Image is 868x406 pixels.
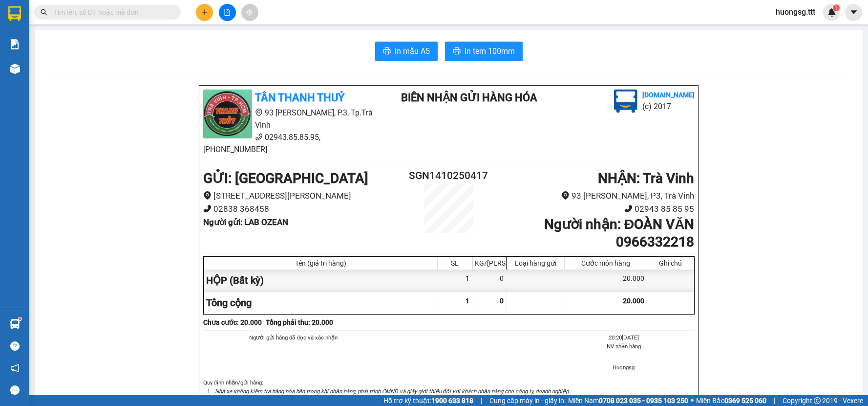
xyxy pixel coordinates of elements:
button: caret-down [845,4,862,21]
h2: SGN1410250417 [408,168,490,184]
span: In mẫu A5 [395,45,430,57]
img: logo.jpg [614,90,637,113]
span: printer [453,47,461,56]
b: Người gửi : LAB OZEAN [203,217,288,227]
button: plus [196,4,213,21]
strong: 1900 633 818 [431,397,473,405]
img: solution-icon [10,39,20,49]
li: (c) 2017 [642,100,695,113]
span: 0 [500,297,504,305]
span: Miền Bắc [696,395,766,406]
span: | [481,395,482,406]
span: file-add [224,9,231,16]
div: 0 [472,270,507,292]
input: Tìm tên, số ĐT hoặc mã đơn [54,7,169,18]
span: Hỗ trợ kỹ thuật: [383,395,473,406]
sup: 1 [19,317,21,320]
button: printerIn mẫu A5 [375,42,438,61]
li: 93 [PERSON_NAME], P.3, Tp.Trà Vinh [203,107,385,131]
div: Cước món hàng [568,259,644,267]
span: In tem 100mm [465,45,515,57]
span: aim [246,9,253,16]
sup: 1 [833,4,840,11]
span: environment [203,191,212,200]
b: [DOMAIN_NAME] [642,91,695,99]
span: phone [203,204,212,213]
span: notification [10,363,20,373]
span: environment [255,109,263,116]
div: Ghi chú [650,259,692,267]
li: Người gửi hàng đã đọc và xác nhận [223,333,364,342]
li: 02943.85.85.95, [PHONE_NUMBER] [203,131,385,156]
div: 20.000 [565,270,647,292]
img: logo.jpg [203,90,252,138]
button: aim [241,4,258,21]
span: phone [255,133,263,141]
span: 1 [834,4,838,11]
button: file-add [219,4,236,21]
b: NHẬN : Trà Vinh [598,170,694,186]
div: HỘP (Bất kỳ) [204,270,438,292]
li: Huongsg [553,363,695,372]
span: question-circle [10,341,20,351]
span: | [774,395,775,406]
span: ⚪️ [691,399,694,403]
b: TÂN THANH THUỶ [255,91,344,104]
span: plus [201,9,208,16]
li: 93 [PERSON_NAME], P3, Trà Vinh [489,189,694,203]
span: 1 [466,297,469,305]
img: warehouse-icon [10,64,20,74]
span: caret-down [849,8,858,17]
span: phone [624,204,633,213]
strong: 0708 023 035 - 0935 103 250 [599,397,688,405]
li: NV nhận hàng [553,342,695,351]
li: 02838 368458 [203,203,408,216]
div: KG/[PERSON_NAME] [475,259,504,267]
span: environment [561,191,570,200]
i: Nhà xe không kiểm tra hàng hóa bên trong khi nhận hàng, phải trình CMND và giấy giới thiệu đối vớ... [215,388,570,395]
div: SL [441,259,469,267]
b: BIÊN NHẬN GỬI HÀNG HÓA [401,91,537,104]
li: 20:20[DATE] [553,333,695,342]
img: logo-vxr [8,6,21,21]
b: Tổng phải thu: 20.000 [266,318,333,326]
div: 1 [438,270,472,292]
b: Chưa cước : 20.000 [203,318,262,326]
span: Cung cấp máy in - giấy in: [489,395,566,406]
li: 02943 85 85 95 [489,203,694,216]
img: icon-new-feature [827,8,836,17]
b: GỬI : [GEOGRAPHIC_DATA] [203,170,368,186]
span: search [41,9,47,16]
img: warehouse-icon [10,319,20,329]
strong: 0369 525 060 [724,397,766,405]
span: printer [383,47,391,56]
span: Tổng cộng [206,297,252,309]
b: Người nhận : ĐOÀN VĂN 0966332218 [544,216,694,250]
span: message [10,385,20,395]
span: copyright [814,397,821,404]
li: [STREET_ADDRESS][PERSON_NAME] [203,189,408,203]
div: Loại hàng gửi [509,259,562,267]
span: Miền Nam [568,395,688,406]
span: huongsg.ttt [768,6,823,18]
div: Tên (giá trị hàng) [206,259,435,267]
span: 20.000 [623,297,644,305]
button: printerIn tem 100mm [445,42,523,61]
